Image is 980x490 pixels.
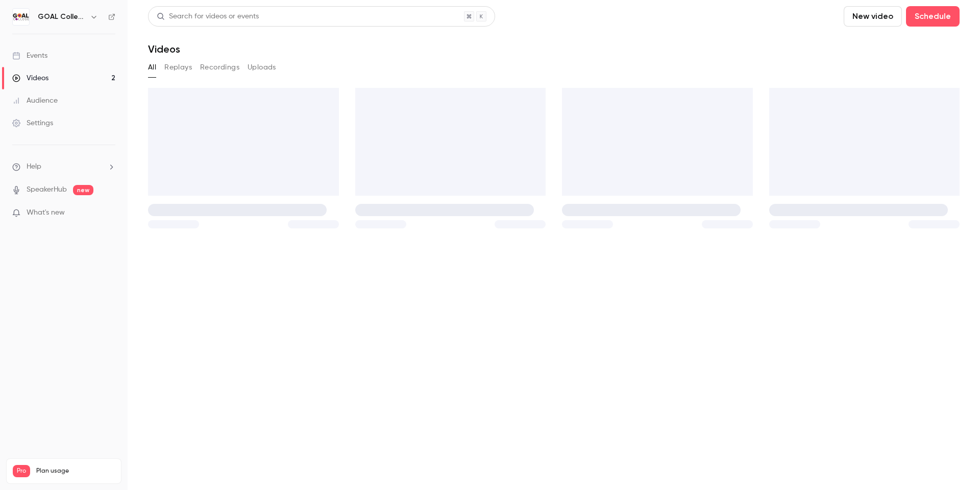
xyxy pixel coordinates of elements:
[38,12,86,22] h6: GOAL College
[148,43,180,55] h1: Videos
[157,11,259,22] div: Search for videos or events
[12,161,115,172] li: help-dropdown-opener
[12,96,58,106] div: Audience
[12,118,53,128] div: Settings
[13,477,32,486] p: Videos
[148,59,156,76] button: All
[13,465,30,477] span: Pro
[148,6,960,484] section: Videos
[27,161,41,172] span: Help
[27,207,65,218] span: What's new
[200,59,239,76] button: Recordings
[12,51,47,61] div: Events
[36,467,115,475] span: Plan usage
[100,477,115,486] p: / 90
[248,59,276,76] button: Uploads
[27,184,67,195] a: SpeakerHub
[844,6,902,27] button: New video
[164,59,192,76] button: Replays
[13,9,29,25] img: GOAL College
[906,6,960,27] button: Schedule
[73,185,93,195] span: new
[100,479,103,485] span: 2
[12,73,48,83] div: Videos
[103,208,115,218] iframe: Noticeable Trigger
